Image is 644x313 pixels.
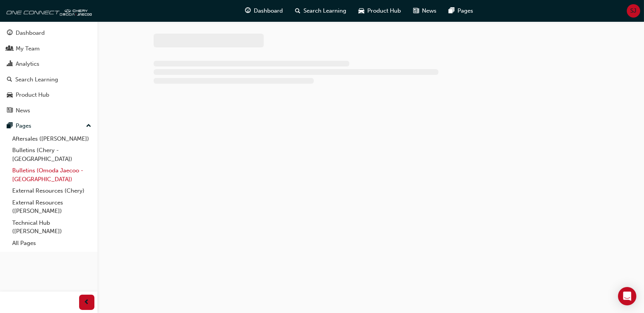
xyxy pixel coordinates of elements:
button: Pages [3,119,94,133]
a: Technical Hub ([PERSON_NAME]) [9,217,94,237]
div: Dashboard [16,29,45,37]
div: Product Hub [16,91,49,99]
span: pages-icon [449,6,455,16]
a: External Resources ([PERSON_NAME]) [9,197,94,217]
a: pages-iconPages [443,3,480,19]
a: Dashboard [3,26,94,40]
div: My Team [16,44,40,53]
a: Bulletins (Chery - [GEOGRAPHIC_DATA]) [9,144,94,165]
span: pages-icon [7,123,13,130]
span: search-icon [295,6,301,16]
img: oneconnect [4,3,92,18]
a: Aftersales ([PERSON_NAME]) [9,133,94,145]
button: SJ [627,4,640,18]
span: news-icon [414,6,419,16]
span: Pages [458,6,474,15]
span: news-icon [7,107,13,114]
div: Search Learning [15,75,58,84]
span: prev-icon [84,298,90,307]
span: guage-icon [245,6,251,16]
a: guage-iconDashboard [239,3,289,19]
span: SJ [631,6,637,15]
a: Search Learning [3,73,94,87]
span: News [422,6,437,15]
a: car-iconProduct Hub [353,3,407,19]
a: Analytics [3,57,94,71]
span: search-icon [7,76,12,83]
span: chart-icon [7,61,13,68]
span: guage-icon [7,30,13,37]
span: car-icon [359,6,365,16]
a: news-iconNews [407,3,443,19]
a: External Resources (Chery) [9,185,94,197]
div: Pages [16,122,31,130]
span: Search Learning [304,6,347,15]
a: Bulletins (Omoda Jaecoo - [GEOGRAPHIC_DATA]) [9,165,94,185]
a: search-iconSearch Learning [289,3,353,19]
a: My Team [3,42,94,56]
div: News [16,106,30,115]
a: News [3,104,94,118]
span: car-icon [7,92,13,99]
span: people-icon [7,45,13,52]
span: up-icon [86,121,91,131]
span: Dashboard [254,6,283,15]
div: Open Intercom Messenger [618,287,636,305]
div: Analytics [16,60,39,68]
a: All Pages [9,237,94,249]
span: Product Hub [368,6,401,15]
a: Product Hub [3,88,94,102]
button: DashboardMy TeamAnalyticsSearch LearningProduct HubNews [3,24,94,119]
